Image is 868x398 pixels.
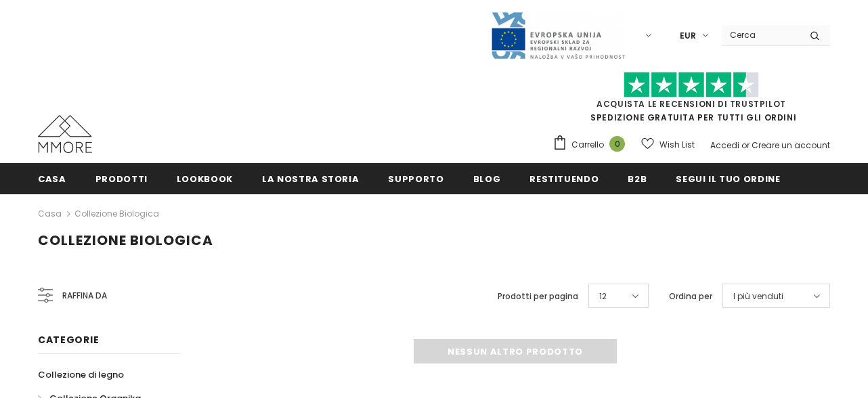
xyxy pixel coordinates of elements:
a: Collezione biologica [74,208,159,219]
span: Collezione di legno [38,368,124,381]
span: Blog [473,173,501,185]
a: Wish List [641,133,695,156]
span: supporto [388,173,443,185]
a: Javni Razpis [490,29,626,41]
a: Prodotti [95,163,148,194]
a: Restituendo [529,163,599,194]
a: Carrello 0 [552,135,632,155]
a: Accedi [710,139,739,151]
img: Javni Razpis [490,11,626,60]
a: Casa [38,206,62,222]
span: Collezione biologica [38,231,213,250]
label: Prodotti per pagina [498,290,578,303]
a: La nostra storia [262,163,359,194]
a: B2B [628,163,647,194]
span: 12 [599,290,607,303]
span: La nostra storia [262,173,359,185]
img: Casi MMORE [38,115,92,153]
span: Carrello [571,138,604,152]
span: Categorie [38,333,99,347]
a: Segui il tuo ordine [676,163,780,194]
label: Ordina per [669,290,712,303]
span: I più venduti [733,290,783,303]
a: Collezione di legno [38,363,124,386]
a: Creare un account [752,139,830,151]
span: Raffina da [62,288,107,303]
a: Casa [38,163,66,194]
a: Lookbook [177,163,233,194]
a: supporto [388,163,443,194]
span: or [741,139,750,151]
a: Blog [473,163,501,194]
span: Prodotti [95,173,148,185]
span: Casa [38,173,66,185]
span: Segui il tuo ordine [676,173,780,185]
span: Wish List [659,138,695,152]
img: Fidati di Pilot Stars [624,72,759,98]
span: Restituendo [529,173,599,185]
span: SPEDIZIONE GRATUITA PER TUTTI GLI ORDINI [552,78,830,123]
span: 0 [609,136,625,152]
span: Lookbook [177,173,233,185]
a: Acquista le recensioni di TrustPilot [596,98,786,110]
input: Search Site [722,25,800,45]
span: B2B [628,173,647,185]
span: EUR [680,29,696,43]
